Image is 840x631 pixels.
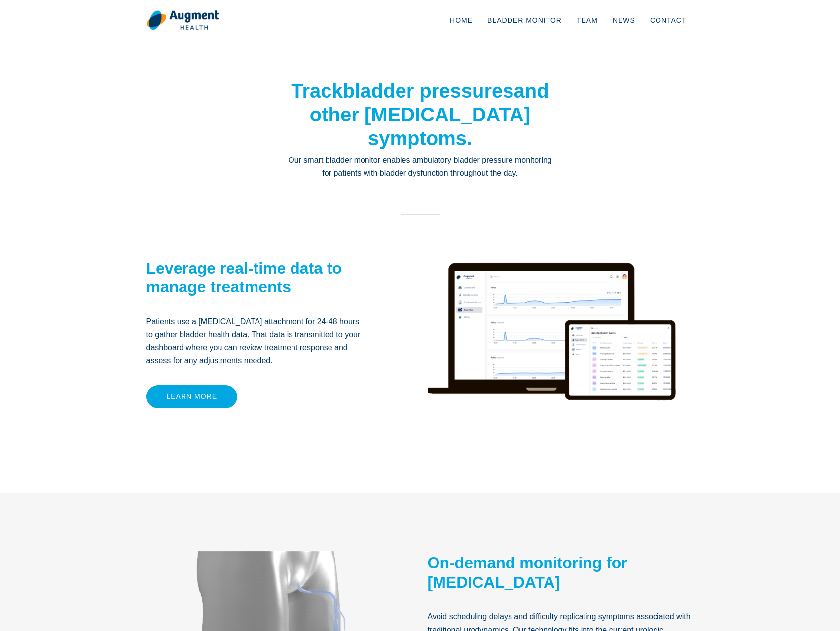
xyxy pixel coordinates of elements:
[605,4,643,37] a: News
[343,80,514,102] strong: bladder pressures
[442,4,480,37] a: Home
[146,385,238,408] a: Learn more
[146,315,366,368] p: Patients use a [MEDICAL_DATA] attachment for 24-48 hours to gather bladder health data. That data...
[428,553,694,592] h2: On-demand monitoring for [MEDICAL_DATA]
[643,4,694,37] a: Contact
[428,237,676,459] img: device render
[146,259,366,297] h2: Leverage real-time data to manage treatments
[146,10,219,31] img: logo
[569,4,605,37] a: Team
[287,154,553,180] p: Our smart bladder monitor enables ambulatory bladder pressure monitoring for patients with bladde...
[287,79,553,150] h1: Track and other [MEDICAL_DATA] symptoms.
[480,4,569,37] a: Bladder Monitor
